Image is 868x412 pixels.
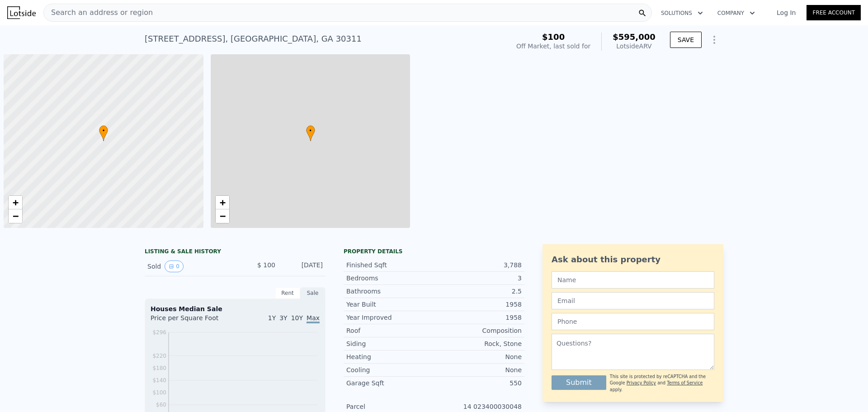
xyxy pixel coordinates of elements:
button: Show Options [705,31,723,49]
span: $595,000 [613,32,656,42]
div: Composition [434,326,522,335]
a: Zoom out [9,209,22,223]
div: 550 [434,379,522,388]
tspan: $60 [156,402,166,408]
a: Privacy Policy [627,380,656,385]
div: Year Improved [346,313,434,322]
tspan: $140 [152,377,166,384]
span: $100 [542,32,565,42]
a: Terms of Service [667,380,703,385]
div: Bedrooms [346,274,434,283]
span: • [99,127,108,135]
span: + [13,197,19,208]
a: Zoom out [216,209,229,223]
button: Submit [552,375,606,390]
div: Houses Median Sale [151,304,320,313]
tspan: $220 [152,353,166,359]
tspan: $100 [152,389,166,396]
a: Zoom in [216,196,229,209]
a: Log In [766,8,807,17]
span: Search an address or region [44,7,153,18]
div: Parcel [346,402,434,411]
div: [STREET_ADDRESS] , [GEOGRAPHIC_DATA] , GA 30311 [145,33,362,45]
span: $ 100 [257,261,275,269]
span: − [13,210,19,222]
button: SAVE [670,32,702,48]
div: [DATE] [283,260,323,272]
div: Garage Sqft [346,379,434,388]
div: Year Built [346,300,434,309]
a: Free Account [807,5,861,20]
div: This site is protected by reCAPTCHA and the Google and apply. [610,374,714,393]
div: Heating [346,352,434,361]
span: 3Y [279,314,287,322]
span: + [219,197,225,208]
span: 1Y [268,314,276,322]
div: 14 023400030048 [434,402,522,411]
tspan: $180 [152,365,166,371]
div: 3 [434,274,522,283]
div: Property details [344,248,524,255]
div: Off Market, last sold for [516,42,590,51]
span: Max [307,314,320,323]
img: Lotside [7,6,36,19]
input: Name [552,271,714,289]
div: 3,788 [434,260,522,270]
tspan: $296 [152,329,166,336]
span: • [306,127,315,135]
div: Roof [346,326,434,335]
a: Zoom in [9,196,22,209]
span: 10Y [291,314,303,322]
div: Price per Square Foot [151,313,235,328]
div: Sold [147,260,228,272]
div: None [434,352,522,361]
div: Cooling [346,365,434,374]
div: Rock, Stone [434,339,522,348]
input: Phone [552,313,714,330]
button: Company [710,5,762,21]
div: • [99,125,108,141]
button: View historical data [165,260,184,272]
div: 2.5 [434,287,522,296]
div: 1958 [434,300,522,309]
div: 1958 [434,313,522,322]
div: LISTING & SALE HISTORY [145,248,325,257]
div: Siding [346,339,434,348]
div: Sale [300,287,325,299]
input: Email [552,292,714,309]
div: Lotside ARV [613,42,656,51]
div: • [306,125,315,141]
div: None [434,365,522,374]
div: Rent [275,287,300,299]
div: Bathrooms [346,287,434,296]
div: Finished Sqft [346,260,434,270]
div: Ask about this property [552,253,714,266]
span: − [219,210,225,222]
button: Solutions [654,5,710,21]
